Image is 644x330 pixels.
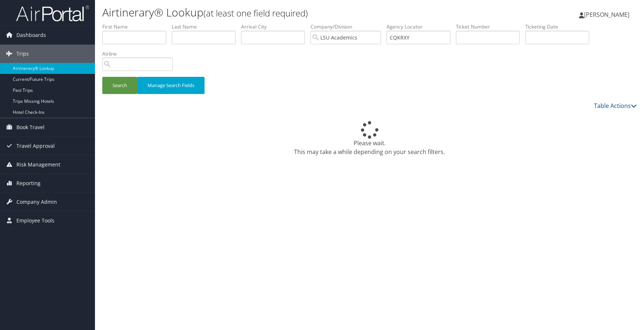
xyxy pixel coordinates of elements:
img: airportal-logo.png [16,5,89,22]
small: (at least one field required) [203,7,308,19]
button: Manage Search Fields [137,77,205,94]
div: Please wait. This may take a while depending on your search filters. [102,121,637,156]
label: Company/Division [310,23,386,30]
span: Company Admin [16,193,57,211]
label: Ticketing Date [525,23,595,30]
h1: Airtinerary® Lookup [102,5,458,20]
span: Dashboards [16,26,46,44]
label: Agency Locator [386,23,456,30]
span: Book Travel [16,118,45,136]
span: Reporting [16,174,41,192]
label: Airline [102,50,178,57]
span: Trips [16,45,29,63]
label: First Name [102,23,172,30]
span: Employee Tools [16,211,54,230]
span: Travel Approval [16,137,55,155]
span: Risk Management [16,155,60,174]
label: Last Name [172,23,241,30]
button: Search [102,77,137,94]
span: [PERSON_NAME] [584,11,629,19]
a: [PERSON_NAME] [579,4,637,26]
label: Ticket Number [456,23,525,30]
a: Table Actions [594,102,637,110]
label: Arrival City [241,23,310,30]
